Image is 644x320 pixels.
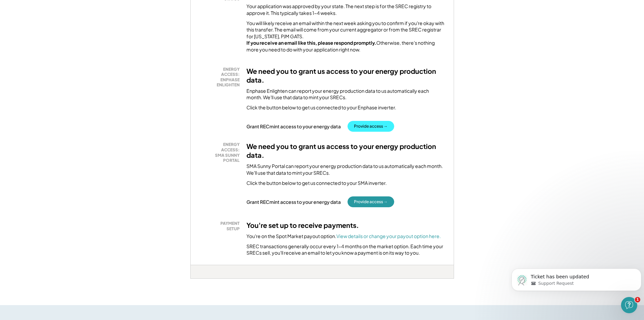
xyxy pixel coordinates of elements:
[621,297,637,313] iframe: Intercom live chat
[202,142,240,163] div: ENERGY ACCESS: SMA SUNNY PORTAL
[635,297,640,302] span: 1
[509,254,644,302] iframe: Intercom notifications message
[336,233,441,239] a: View details or change your payout option here.
[348,196,394,207] button: Provide access →
[246,243,445,256] div: SREC transactions generally occur every 1-4 months on the market option. Each time your SRECs sel...
[246,88,445,101] div: Enphase Enlighten can report your energy production data to us automatically each month. We'll us...
[246,221,359,230] h3: You're set up to receive payments.
[246,123,341,129] div: Grant RECmint access to your energy data
[246,199,341,205] div: Grant RECmint access to your energy data
[348,121,394,132] button: Provide access →
[190,279,214,281] div: 692odnr1 - VA Distributed
[202,67,240,88] div: ENERGY ACCESS: ENPHASE ENLIGHTEN
[246,142,445,159] h3: We need you to grant us access to your energy production data.
[246,67,445,84] h3: We need you to grant us access to your energy production data.
[246,20,445,53] div: You will likely receive an email within the next week asking you to confirm if you're okay with t...
[246,233,441,240] div: You're on the Spot Market payout option.
[202,221,240,231] div: PAYMENT SETUP
[246,104,396,111] div: Click the button below to get us connected to your Enphase inverter.
[246,180,387,187] div: Click the button below to get us connected to your SMA inverter.
[246,3,445,16] div: Your application was approved by your state. The next step is for the SREC registry to approve it...
[246,40,376,46] strong: If you receive an email like this, please respond promptly.
[246,163,445,176] div: SMA Sunny Portal can report your energy production data to us automatically each month. We'll use...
